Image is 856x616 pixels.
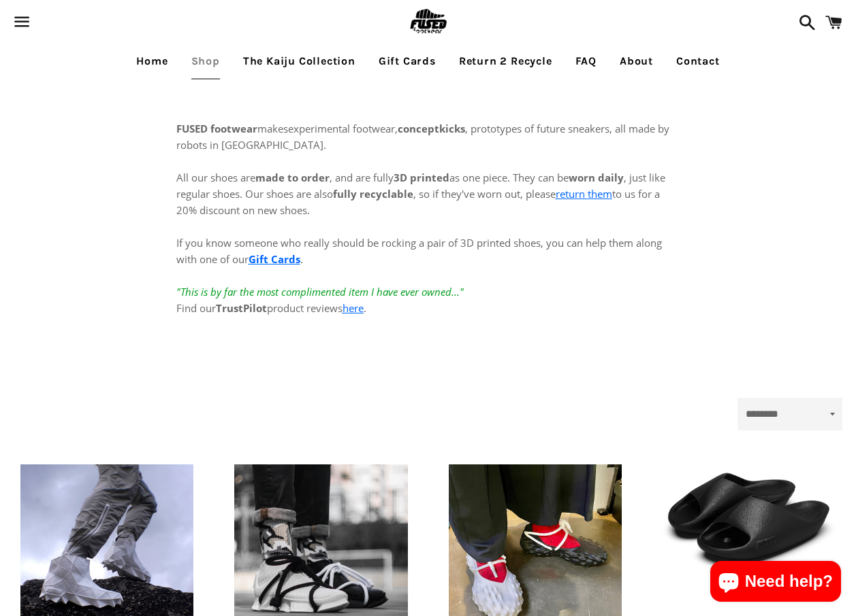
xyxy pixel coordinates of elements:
[398,122,465,135] strong: conceptkicks
[255,171,330,184] strong: made to order
[368,44,446,78] a: Gift Cards
[556,187,612,201] a: return them
[181,44,230,78] a: Shop
[176,285,464,298] em: "This is by far the most complimented item I have ever owned..."
[176,153,680,316] p: All our shoes are , and are fully as one piece. They can be , just like regular shoes. Our shoes ...
[176,122,257,135] strong: FUSED footwear
[343,301,364,315] a: here
[569,171,624,184] strong: worn daily
[449,44,562,78] a: Return 2 Recycle
[249,252,300,266] a: Gift Cards
[333,187,413,201] strong: fully recyclable
[176,122,288,135] span: makes
[394,171,449,184] strong: 3D printed
[126,44,178,78] a: Home
[233,44,366,78] a: The Kaiju Collection
[706,561,845,605] inbox-online-store-chat: Shopify online store chat
[216,301,267,315] strong: TrustPilot
[609,44,663,78] a: About
[663,464,836,574] a: Slate-Black
[176,122,669,152] span: experimental footwear, , prototypes of future sneakers, all made by robots in [GEOGRAPHIC_DATA].
[666,44,730,78] a: Contact
[565,44,607,78] a: FAQ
